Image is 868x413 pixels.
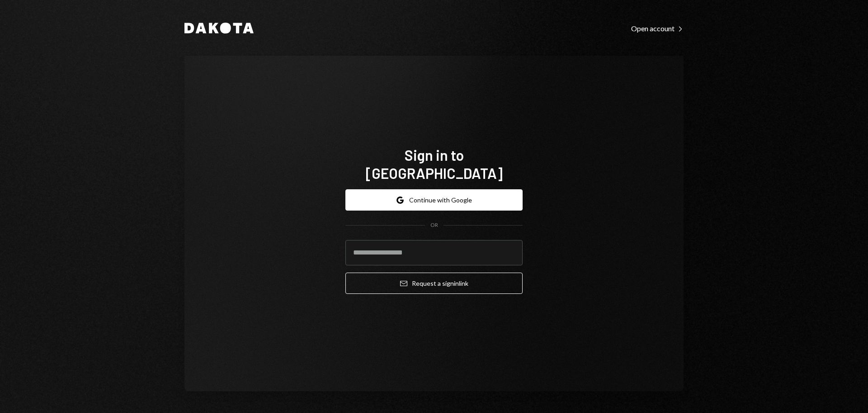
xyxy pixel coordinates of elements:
[430,221,438,229] div: OR
[631,23,684,33] a: Open account
[345,146,523,182] h1: Sign in to [GEOGRAPHIC_DATA]
[631,24,684,33] div: Open account
[345,189,523,211] button: Continue with Google
[345,273,523,294] button: Request a signinlink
